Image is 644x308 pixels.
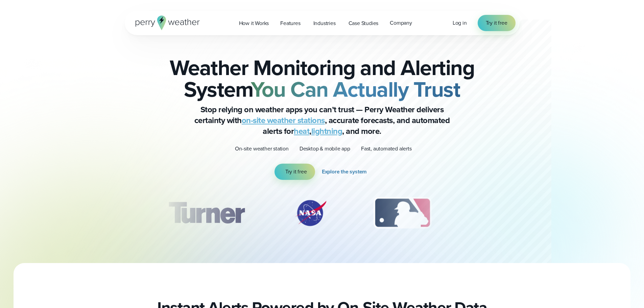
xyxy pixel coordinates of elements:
div: 3 of 12 [367,196,438,230]
a: Case Studies [343,16,384,30]
span: Features [280,19,300,27]
p: Desktop & mobile app [300,145,350,153]
a: How it Works [233,16,275,30]
span: Log in [453,19,467,27]
div: 2 of 12 [287,196,334,230]
strong: You Can Actually Trust [251,73,460,105]
p: Stop relying on weather apps you can’t trust — Perry Weather delivers certainty with , accurate f... [187,104,457,137]
img: NASA.svg [287,196,334,230]
img: MLB.svg [367,196,438,230]
span: Try it free [285,168,307,176]
a: Log in [453,19,467,27]
a: lightning [311,125,342,137]
a: heat [294,125,309,137]
div: 4 of 12 [471,196,525,230]
a: Try it free [275,164,315,180]
h2: Weather Monitoring and Alerting System [159,57,486,100]
span: Case Studies [349,19,379,27]
img: Turner-Construction_1.svg [158,196,254,230]
p: On-site weather station [235,145,288,153]
div: slideshow [159,196,486,233]
span: How it Works [239,19,269,27]
img: PGA.svg [471,196,525,230]
a: Explore the system [322,164,369,180]
a: Try it free [478,15,516,31]
p: Fast, automated alerts [361,145,412,153]
span: Try it free [486,19,507,27]
span: Company [390,19,412,27]
span: Industries [313,19,336,27]
a: on-site weather stations [242,114,325,126]
div: 1 of 12 [158,196,254,230]
span: Explore the system [322,168,367,176]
